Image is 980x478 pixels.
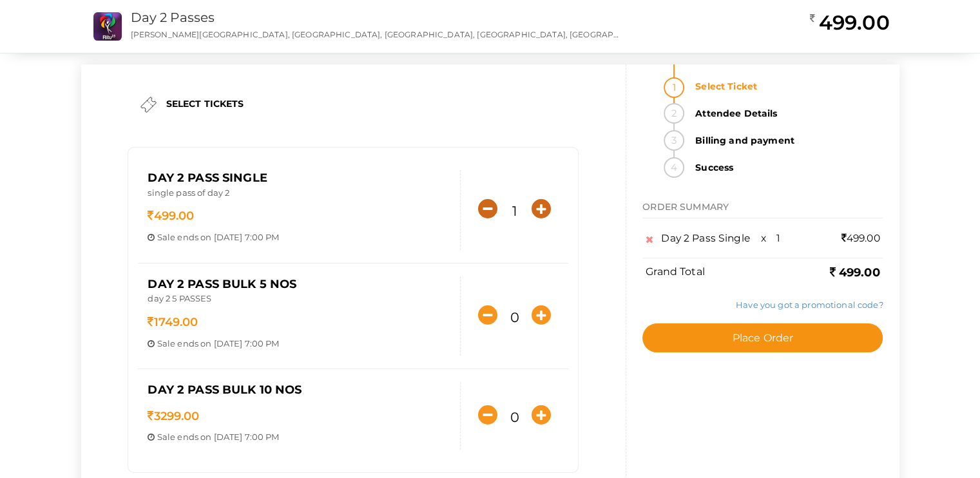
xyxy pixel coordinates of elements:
span: ORDER SUMMARY [642,201,729,213]
h2: 499.00 [809,10,889,35]
p: ends on [DATE] 7:00 PM [148,338,450,350]
strong: Attendee Details [687,103,883,124]
span: Day 2 Pass Single [661,232,749,244]
p: day 2 5 PASSES [148,292,450,308]
strong: Billing and payment [687,130,883,151]
p: ends on [DATE] 7:00 PM [148,431,450,443]
label: Grand Total [646,265,705,280]
span: 499.00 [841,232,880,244]
b: 499.00 [829,265,879,280]
p: ends on [DATE] 7:00 PM [148,231,450,244]
span: x 1 [761,232,781,244]
button: Place Order [642,323,883,352]
span: 1749.00 [148,315,198,329]
a: Have you got a promotional code? [736,300,883,310]
span: Day 2 Pass Bulk 5 Nos [148,277,296,291]
strong: Select Ticket [687,76,883,97]
span: Place Order [732,332,793,344]
p: single pass of day 2 [148,187,450,202]
span: 3299.00 [148,409,199,423]
span: Sale [157,232,176,242]
img: ROG1HZJP_small.png [93,12,122,41]
strong: Success [687,157,883,178]
label: SELECT TICKETS [166,97,244,110]
span: 499.00 [148,209,194,223]
span: Sale [157,432,176,442]
img: ticket.png [140,97,157,113]
span: Day 2 Pass Single [148,171,267,185]
p: [PERSON_NAME][GEOGRAPHIC_DATA], [GEOGRAPHIC_DATA], [GEOGRAPHIC_DATA], [GEOGRAPHIC_DATA], [GEOGRAP... [131,29,621,40]
span: Day 2 Pass Bulk 10 Nos [148,383,302,397]
span: Sale [157,338,176,349]
a: Day 2 Passes [131,10,215,25]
